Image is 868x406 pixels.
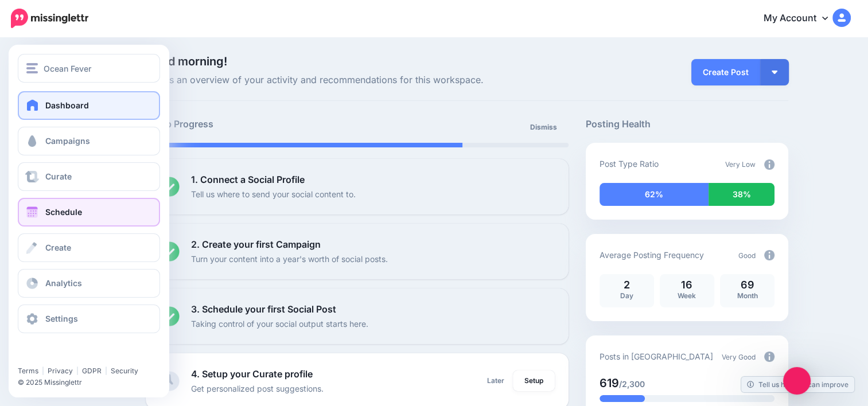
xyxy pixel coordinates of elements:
a: Dashboard [18,91,160,120]
a: My Account [752,5,851,33]
p: 2 [605,280,648,290]
span: /2,300 [619,379,645,389]
span: Month [737,291,757,300]
a: Security [111,366,138,375]
p: Tell us where to send your social content to. [191,188,356,201]
a: Privacy [48,366,73,375]
div: Open Intercom Messenger [783,367,811,395]
p: Taking control of your social output starts here. [191,317,368,330]
span: Dashboard [45,100,89,110]
a: Setup [513,370,555,391]
p: Post Type Ratio [600,157,659,170]
span: Settings [45,314,78,323]
span: Here's an overview of your activity and recommendations for this workspace. [146,73,569,88]
b: 4. Setup your Curate profile [191,368,313,380]
span: Campaigns [45,136,90,146]
b: 3. Schedule your first Social Post [191,303,336,315]
div: 26% of your posts in the last 30 days have been from Drip Campaigns [600,395,645,402]
a: GDPR [82,366,102,375]
img: arrow-down-white.png [772,71,777,74]
img: checked-circle.png [159,241,180,261]
span: Schedule [45,207,82,217]
span: Week [678,291,696,300]
p: 16 [665,280,709,290]
img: menu.png [26,63,38,73]
a: Analytics [18,269,160,298]
a: Settings [18,304,160,333]
a: Later [480,370,511,391]
a: Create Post [691,59,760,85]
span: | [76,366,79,375]
h5: Posting Health [586,117,788,131]
img: info-circle-grey.png [764,159,774,170]
iframe: Twitter Follow Button [18,350,105,361]
div: 38% of your posts in the last 30 days were manually created (i.e. were not from Drip Campaigns or... [709,183,774,206]
a: Terms [18,366,38,375]
a: Campaigns [18,127,160,155]
button: Ocean Fever [18,54,160,83]
span: Day [620,291,633,300]
span: 619 [600,376,619,390]
b: 1. Connect a Social Profile [191,174,305,185]
p: Average Posting Frequency [600,248,704,261]
span: | [105,366,107,375]
span: Ocean Fever [44,62,91,75]
h5: Setup Progress [146,117,357,131]
span: Good morning! [146,54,227,68]
a: Schedule [18,198,160,227]
span: Create [45,243,71,252]
img: Missinglettr [11,9,88,28]
p: Get personalized post suggestions. [191,382,324,395]
span: Analytics [45,278,82,288]
p: 69 [726,280,769,290]
p: Posts in [GEOGRAPHIC_DATA] [600,350,713,363]
span: Very Low [725,160,756,169]
span: Curate [45,171,72,181]
span: Good [738,251,756,260]
a: Create [18,233,160,262]
img: info-circle-grey.png [764,250,774,260]
b: 2. Create your first Campaign [191,239,321,250]
a: Curate [18,162,160,191]
span: | [42,366,44,375]
li: © 2025 Missinglettr [18,377,167,388]
a: Tell us how we can improve [741,377,854,392]
a: Dismiss [523,117,564,138]
img: checked-circle.png [159,306,180,326]
span: Very Good [722,353,756,361]
img: checked-circle.png [159,177,180,197]
div: 62% of your posts in the last 30 days have been from Drip Campaigns [600,183,709,206]
img: info-circle-grey.png [764,352,774,362]
p: Turn your content into a year's worth of social posts. [191,252,388,266]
